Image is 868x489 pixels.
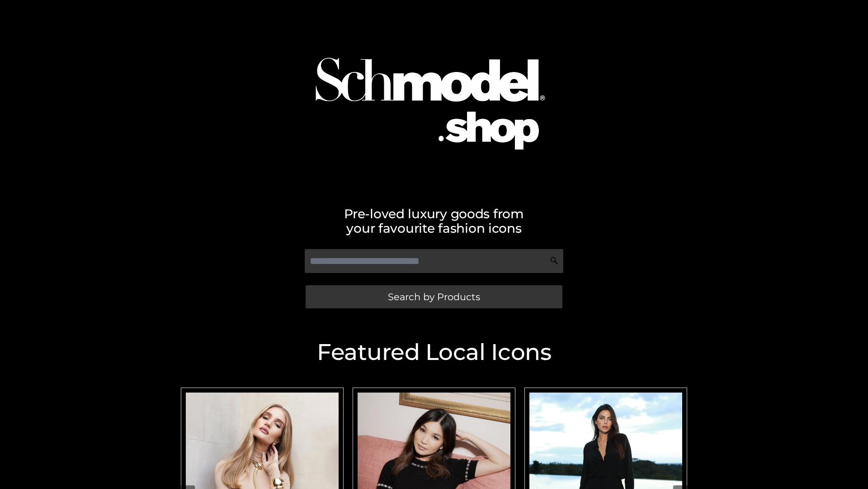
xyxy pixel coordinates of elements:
h2: Featured Local Icons​ [176,341,692,364]
a: Search by Products [306,285,562,308]
img: Search Icon [550,256,559,265]
h2: Pre-loved luxury goods from your favourite fashion icons [176,206,692,235]
span: Search by Products [388,292,480,302]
